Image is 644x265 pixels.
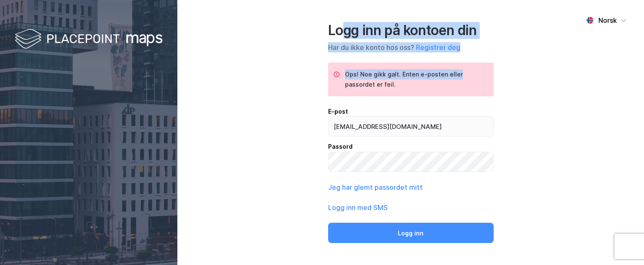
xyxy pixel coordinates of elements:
div: Norsk [598,15,617,25]
div: Har du ikke konto hos oss? [328,42,494,52]
iframe: Chat Widget [602,224,644,265]
img: logo-white.f07954bde2210d2a523dddb988cd2aa7.svg [15,27,163,52]
button: Registrer deg [416,42,460,52]
button: Logg inn med SMS [328,202,388,213]
button: Logg inn [328,223,494,243]
div: E-post [328,107,494,117]
div: Ops! Noe gikk galt. Enten e-posten eller passordet er feil. [345,69,487,90]
div: Logg inn på kontoen din [328,22,494,39]
button: Jeg har glemt passordet mitt [328,182,423,192]
div: Passord [328,142,494,152]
